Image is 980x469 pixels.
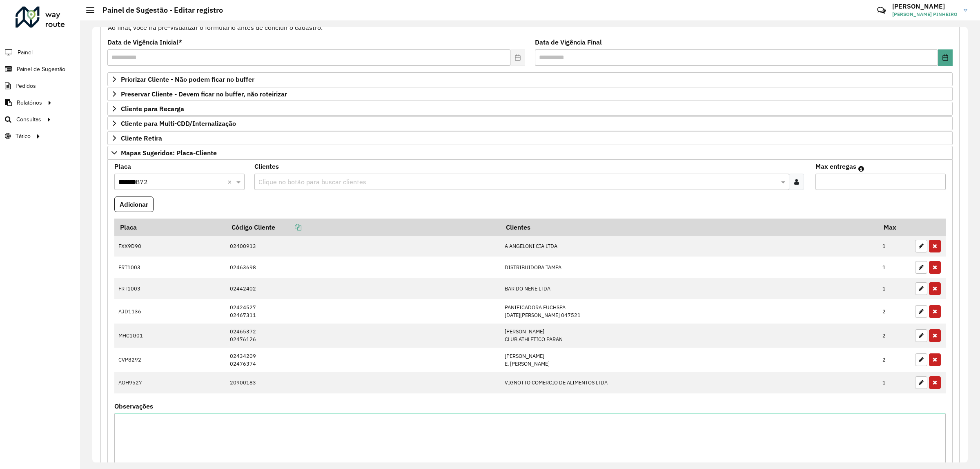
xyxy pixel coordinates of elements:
[254,161,279,171] label: Clientes
[535,37,602,47] label: Data de Vigência Final
[878,372,911,393] td: 1
[500,278,878,299] td: BAR DO NENE LTDA
[500,299,878,323] td: PANIFICADORA FUCHSPA [DATE][PERSON_NAME] 047521
[226,299,500,323] td: 02424527 02467311
[107,102,953,116] a: Cliente para Recarga
[500,324,878,348] td: [PERSON_NAME] CLUB ATHLETICO PARAN
[94,6,223,15] h2: Painel de Sugestão - Editar registro
[500,236,878,257] td: A ANGELONI CIA LTDA
[114,219,226,236] th: Placa
[226,324,500,348] td: 02465372 02476126
[107,37,182,47] label: Data de Vigência Inicial
[114,324,226,348] td: MHC1G01
[121,91,287,97] span: Preservar Cliente - Devem ficar no buffer, não roteirizar
[500,372,878,393] td: VIGNOTTO COMERCIO DE ALIMENTOS LTDA
[121,105,184,112] span: Cliente para Recarga
[878,219,911,236] th: Max
[16,132,31,141] span: Tático
[873,2,890,19] a: Contato Rápido
[858,165,864,172] em: Máximo de clientes que serão colocados na mesma rota com os clientes informados
[114,401,153,411] label: Observações
[226,372,500,393] td: 20900183
[114,236,226,257] td: FXX9D90
[107,116,953,130] a: Cliente para Multi-CDD/Internalização
[227,177,234,187] span: Clear all
[226,257,500,278] td: 02463698
[107,146,953,160] a: Mapas Sugeridos: Placa-Cliente
[500,348,878,372] td: [PERSON_NAME] E. [PERSON_NAME]
[892,11,958,18] span: [PERSON_NAME] PINHEIRO
[17,98,42,107] span: Relatórios
[226,236,500,257] td: 02400913
[878,324,911,348] td: 2
[500,257,878,278] td: DISTRIBUIDORA TAMPA
[500,219,878,236] th: Clientes
[107,87,953,101] a: Preservar Cliente - Devem ficar no buffer, não roteirizar
[878,278,911,299] td: 1
[114,299,226,323] td: AJD1136
[16,115,41,124] span: Consultas
[17,65,65,74] span: Painel de Sugestão
[815,161,856,171] label: Max entregas
[121,120,236,127] span: Cliente para Multi-CDD/Internalização
[878,299,911,323] td: 2
[114,197,154,212] button: Adicionar
[114,161,131,171] label: Placa
[107,131,953,145] a: Cliente Retira
[275,223,301,231] a: Copiar
[114,348,226,372] td: CVP8292
[226,219,500,236] th: Código Cliente
[121,150,217,156] span: Mapas Sugeridos: Placa-Cliente
[938,49,953,66] button: Choose Date
[878,257,911,278] td: 1
[114,372,226,393] td: AOH9527
[114,257,226,278] td: FRT1003
[16,82,36,90] span: Pedidos
[878,236,911,257] td: 1
[18,48,33,57] span: Painel
[121,76,254,83] span: Priorizar Cliente - Não podem ficar no buffer
[878,348,911,372] td: 2
[107,72,953,86] a: Priorizar Cliente - Não podem ficar no buffer
[226,348,500,372] td: 02434209 02476374
[226,278,500,299] td: 02442402
[114,278,226,299] td: FRT1003
[892,2,958,10] h3: [PERSON_NAME]
[121,135,162,141] span: Cliente Retira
